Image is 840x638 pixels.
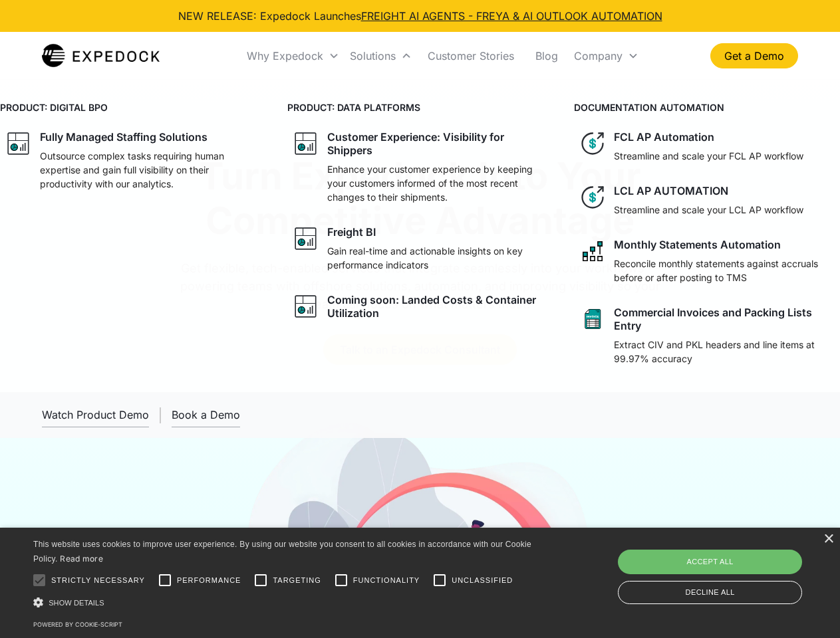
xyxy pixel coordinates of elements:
[172,403,240,427] a: Book a Demo
[40,149,261,191] p: Outsource complex tasks requiring human expertise and gain full visibility on their productivity ...
[327,244,548,272] p: Gain real-time and actionable insights on key performance indicators
[287,288,553,325] a: graph iconComing soon: Landed Costs & Container Utilization
[579,184,606,211] img: dollar icon
[327,130,548,157] div: Customer Experience: Visibility for Shippers
[287,125,553,209] a: graph iconCustomer Experience: Visibility for ShippersEnhance your customer experience by keeping...
[619,494,840,638] iframe: Chat Widget
[574,49,623,62] div: Company
[42,43,160,69] img: Expedock Logo
[417,33,525,78] a: Customer Stories
[574,125,840,168] a: dollar iconFCL AP AutomationStreamline and scale your FCL AP workflow
[241,33,345,78] div: Why Expedock
[40,130,208,144] div: Fully Managed Staffing Solutions
[177,575,241,586] span: Performance
[574,300,840,371] a: sheet iconCommercial Invoices and Packing Lists EntryExtract CIV and PKL headers and line items a...
[42,43,160,69] a: home
[327,162,548,204] p: Enhance your customer experience by keeping your customers informed of the most recent changes to...
[178,8,662,24] div: NEW RELEASE: Expedock Launches
[293,130,319,157] img: graph icon
[33,595,536,609] div: Show details
[353,575,420,586] span: Functionality
[579,130,606,157] img: dollar icon
[614,257,835,284] p: Reconcile monthly statements against accruals before or after posting to TMS
[51,575,145,586] span: Strictly necessary
[614,306,835,332] div: Commercial Invoices and Packing Lists Entry
[172,408,240,421] div: Book a Demo
[273,575,321,586] span: Targeting
[5,130,32,157] img: graph icon
[452,575,513,586] span: Unclassified
[574,179,840,222] a: dollar iconLCL AP AUTOMATIONStreamline and scale your LCL AP workflow
[614,149,803,163] p: Streamline and scale your FCL AP workflow
[42,408,149,421] div: Watch Product Demo
[710,43,798,68] a: Get a Demo
[293,293,319,320] img: graph icon
[579,238,606,265] img: network like icon
[579,306,606,332] img: sheet icon
[525,33,569,78] a: Blog
[614,130,714,144] div: FCL AP Automation
[287,220,553,277] a: graph iconFreight BIGain real-time and actionable insights on key performance indicators
[287,100,553,114] h4: PRODUCT: DATA PLATFORMS
[569,33,644,78] div: Company
[60,554,103,564] a: Read more
[42,403,149,427] a: open lightbox
[614,184,728,197] div: LCL AP AUTOMATION
[327,293,548,320] div: Coming soon: Landed Costs & Container Utilization
[361,9,662,23] a: FREIGHT AI AGENTS - FREYA & AI OUTLOOK AUTOMATION
[33,540,531,564] span: This website uses cookies to improve user experience. By using our website you consent to all coo...
[350,49,396,62] div: Solutions
[345,33,417,78] div: Solutions
[574,233,840,290] a: network like iconMonthly Statements AutomationReconcile monthly statements against accruals befor...
[614,338,835,366] p: Extract CIV and PKL headers and line items at 99.97% accuracy
[293,225,319,252] img: graph icon
[614,203,803,217] p: Streamline and scale your LCL AP workflow
[574,100,840,114] h4: DOCUMENTATION AUTOMATION
[327,225,376,239] div: Freight BI
[247,49,323,62] div: Why Expedock
[614,238,781,251] div: Monthly Statements Automation
[33,621,122,628] a: Powered by cookie-script
[49,599,104,607] span: Show details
